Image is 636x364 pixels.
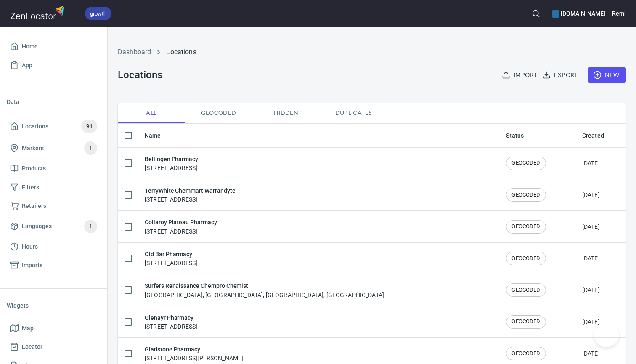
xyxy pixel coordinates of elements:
h6: Surfers Renaissance Chempro Chemist [145,281,384,290]
div: [DATE] [582,286,600,294]
a: Markers1 [7,137,101,159]
th: Status [499,124,575,148]
span: GEOCODED [506,286,545,294]
div: [STREET_ADDRESS] [145,218,217,235]
button: Export [541,67,581,83]
div: [STREET_ADDRESS] [145,186,236,204]
span: Hidden [257,108,315,118]
span: App [22,60,32,71]
h6: Old Bar Pharmacy [145,250,197,259]
div: [DATE] [582,349,600,358]
iframe: Help Scout Beacon - Open [594,322,619,347]
span: Map [22,323,34,334]
span: Export [544,70,578,80]
h6: TerryWhite Chemmart Warrandyte [145,186,236,195]
a: Dashboard [118,48,151,56]
a: Home [7,37,101,56]
a: Locations [166,48,196,56]
a: Filters [7,178,101,197]
span: Locations [22,121,48,132]
div: [DATE] [582,318,600,326]
span: GEOCODED [506,159,545,167]
div: growth [85,7,111,20]
span: Hours [22,242,38,252]
th: Created [575,124,626,148]
div: [STREET_ADDRESS] [145,154,198,172]
span: New [595,70,619,80]
div: [DATE] [582,159,600,167]
span: GEOCODED [506,223,545,231]
button: Remi [612,4,626,23]
a: Retailers [7,197,101,215]
span: Duplicates [325,108,382,118]
span: growth [85,9,111,18]
th: Name [138,124,499,148]
span: Home [22,41,38,52]
div: [DATE] [582,191,600,199]
span: Import [503,70,537,80]
a: Hours [7,237,101,256]
button: color-2273A7 [552,10,559,18]
span: Languages [22,221,52,231]
span: Retailers [22,201,46,211]
h3: Locations [118,69,162,81]
span: Filters [22,182,39,193]
div: Manage your apps [552,4,605,23]
h6: [DOMAIN_NAME] [552,9,605,18]
div: [STREET_ADDRESS] [145,313,197,331]
button: Import [500,67,541,83]
button: New [588,67,626,83]
div: [STREET_ADDRESS] [145,250,197,267]
span: Markers [22,143,44,154]
a: Locations94 [7,115,101,137]
li: Data [7,92,101,112]
img: zenlocator [10,3,66,21]
div: [DATE] [582,254,600,263]
h6: Bellingen Pharmacy [145,154,198,164]
h6: Remi [612,9,626,18]
span: Products [22,163,46,174]
span: Imports [22,260,42,271]
span: Geocoded [190,108,247,118]
button: Search [527,4,545,23]
span: 1 [84,221,97,231]
span: 94 [81,122,97,131]
span: GEOCODED [506,191,545,199]
span: GEOCODED [506,255,545,263]
div: [STREET_ADDRESS][PERSON_NAME] [145,345,243,362]
a: App [7,56,101,75]
span: GEOCODED [506,350,545,358]
a: Locator [7,337,101,356]
div: [DATE] [582,223,600,231]
h6: Glenayr Pharmacy [145,313,197,322]
h6: Collaroy Plateau Pharmacy [145,218,217,227]
h6: Gladstone Pharmacy [145,345,243,354]
a: Products [7,159,101,178]
li: Widgets [7,295,101,316]
span: GEOCODED [506,318,545,326]
div: [GEOGRAPHIC_DATA], [GEOGRAPHIC_DATA], [GEOGRAPHIC_DATA], [GEOGRAPHIC_DATA] [145,281,384,299]
a: Map [7,319,101,338]
span: 1 [84,143,97,153]
a: Languages1 [7,215,101,237]
nav: breadcrumb [118,47,626,57]
span: Locator [22,342,42,352]
a: Imports [7,256,101,275]
span: All [123,108,180,118]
